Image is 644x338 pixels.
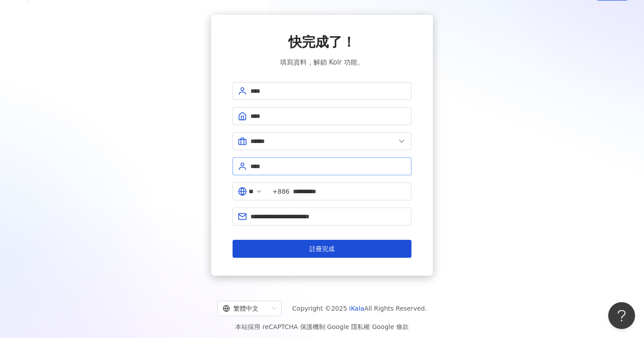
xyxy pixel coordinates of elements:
[272,186,289,196] span: +886
[608,302,635,329] iframe: Help Scout Beacon - Open
[370,323,372,330] span: |
[292,303,427,314] span: Copyright © 2025 All Rights Reserved.
[309,245,335,252] span: 註冊完成
[288,33,356,52] span: 快完成了！
[280,57,364,68] span: 填寫資料，解鎖 Kolr 功能。
[233,240,411,258] button: 註冊完成
[327,323,370,330] a: Google 隱私權
[235,321,408,332] span: 本站採用 reCAPTCHA 保護機制
[325,323,327,330] span: |
[349,305,364,312] a: iKala
[223,301,268,316] div: 繁體中文
[372,323,409,330] a: Google 條款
